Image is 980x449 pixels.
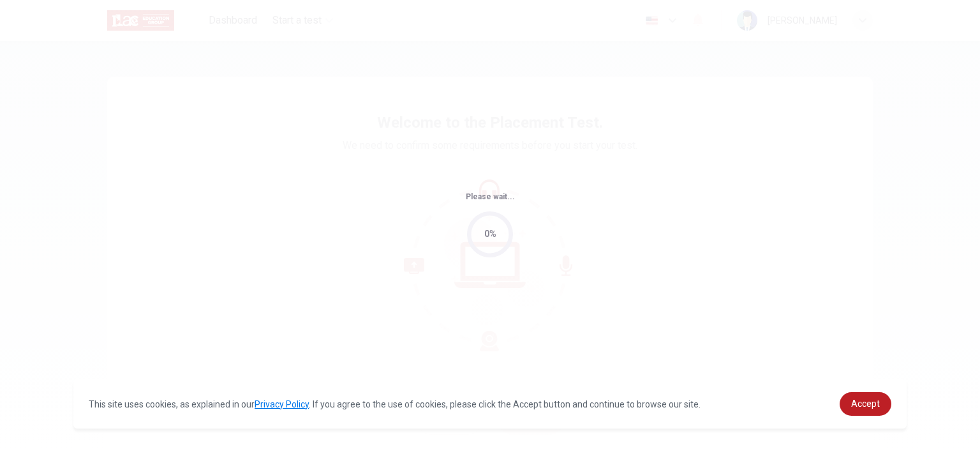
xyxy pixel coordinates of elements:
[840,392,891,416] a: dismiss cookie message
[484,227,496,241] div: 0%
[851,399,880,409] span: Accept
[255,399,309,409] a: Privacy Policy
[73,379,907,429] div: cookieconsent
[89,399,701,409] span: This site uses cookies, as explained in our . If you agree to the use of cookies, please click th...
[466,192,515,201] span: Please wait...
